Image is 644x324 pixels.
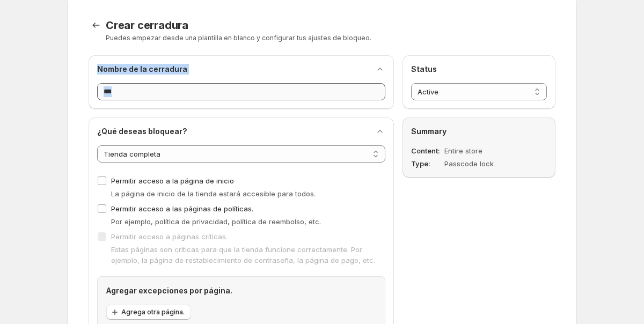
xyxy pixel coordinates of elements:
[444,158,519,169] dd: Passcode lock
[111,232,228,241] span: Permitir acceso a páginas críticas.
[411,64,547,75] h2: Status
[106,305,191,320] button: Agrega otra página.
[444,145,519,156] dd: Entire store
[111,189,316,198] span: La página de inicio de la tienda estará accesible para todos.
[111,176,234,185] span: Permitir acceso a la página de inicio
[411,145,442,156] dt: Content:
[411,126,547,137] h2: Summary
[111,204,253,213] span: Permitir acceso a las páginas de políticas.
[111,245,375,264] span: Estas páginas son críticas para que la tienda funcione correctamente. Por ejemplo, la página de r...
[106,19,188,32] span: Crear cerradura
[111,217,321,226] span: Por ejemplo, política de privacidad, política de reembolso, etc.
[97,126,187,137] h2: ¿Qué deseas bloquear?
[411,158,442,169] dt: Type:
[106,285,376,296] h2: Agregar excepciones por página.
[97,64,187,75] h2: Nombre de la cerradura
[121,308,185,316] span: Agrega otra página.
[106,34,555,42] p: Puedes empezar desde una plantilla en blanco y configurar tus ajustes de bloqueo.
[89,18,104,33] button: Back to templates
